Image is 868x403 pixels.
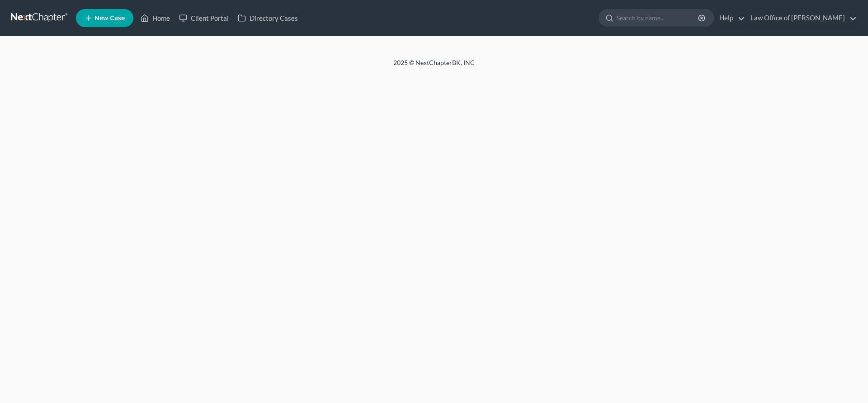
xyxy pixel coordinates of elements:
div: 2025 © NextChapterBK, INC [176,58,692,74]
a: Directory Cases [233,10,302,26]
span: New Case [94,15,125,22]
input: Search by name... [617,9,699,26]
a: Client Portal [175,10,233,26]
a: Law Office of [PERSON_NAME] [746,10,857,26]
a: Home [136,10,175,26]
a: Help [715,10,745,26]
